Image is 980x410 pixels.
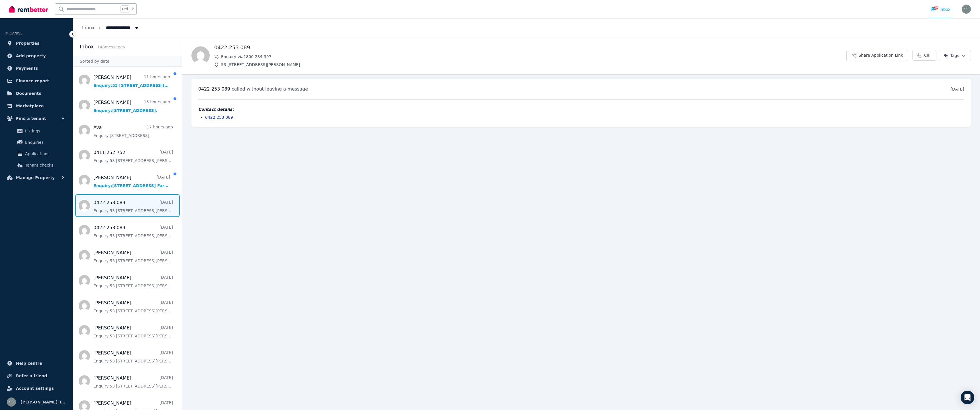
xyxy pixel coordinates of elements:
img: Sue Seivers Total Real Estate [7,397,16,407]
span: Tags [944,53,959,58]
span: Finance report [16,77,49,84]
div: Open Intercom Messenger [961,391,974,404]
a: [PERSON_NAME][DATE]Enquiry:53 [STREET_ADDRESS][PERSON_NAME]. [93,375,173,389]
img: 0422 253 089 [191,46,210,65]
span: 0422 253 089 [198,86,230,92]
img: Sue Seivers Total Real Estate [962,5,971,14]
span: [PERSON_NAME] Total Real Estate [21,399,66,405]
span: Ctrl [121,5,129,13]
span: Payments [16,65,38,72]
a: Listings [7,125,66,137]
span: 148 message s [97,45,125,49]
a: Marketplace [5,100,68,112]
img: RentBetter [9,5,48,13]
span: 29 [934,6,938,9]
button: Find a tenant [5,113,68,124]
a: [PERSON_NAME]11 hours agoEnquiry:53 [STREET_ADDRESS][PERSON_NAME]. [93,74,170,88]
a: Tenant checks [7,159,66,171]
h2: Inbox [80,43,94,51]
a: 0422 253 089[DATE]Enquiry:53 [STREET_ADDRESS][PERSON_NAME]. [93,224,173,239]
span: Find a tenant [16,115,46,122]
span: Listings [25,128,64,134]
div: Inbox [930,7,950,12]
span: k [132,7,134,11]
button: Manage Property [5,172,68,183]
a: [PERSON_NAME][DATE]Enquiry:53 [STREET_ADDRESS][PERSON_NAME]. [93,350,173,364]
span: called without leaving a message [232,86,308,92]
a: Help centre [5,358,68,369]
a: Applications [7,148,66,159]
span: Help centre [16,360,42,367]
a: Payments [5,63,68,74]
a: [PERSON_NAME]15 hours agoEnquiry:[STREET_ADDRESS]. [93,99,170,113]
h4: Contact details: [198,106,964,112]
span: Refer a friend [16,372,47,379]
a: [PERSON_NAME][DATE]Enquiry:53 [STREET_ADDRESS][PERSON_NAME]. [93,325,173,339]
span: ORGANISE [5,31,23,35]
nav: Breadcrumb [73,18,149,38]
a: Enquiries [7,137,66,148]
button: Share Application Link [846,50,908,61]
span: Tenant checks [25,162,64,169]
span: Account settings [16,385,54,392]
a: [PERSON_NAME][DATE]Enquiry:53 [STREET_ADDRESS][PERSON_NAME]. [93,274,173,289]
span: Properties [16,40,40,47]
span: Manage Property [16,174,55,181]
a: 0422 253 089[DATE]Enquiry:53 [STREET_ADDRESS][PERSON_NAME]. [93,199,173,214]
a: Account settings [5,383,68,394]
a: Ava17 hours agoEnquiry:[STREET_ADDRESS]. [93,124,173,138]
a: Refer a friend [5,370,68,382]
a: [PERSON_NAME][DATE]Enquiry:53 [STREET_ADDRESS][PERSON_NAME]. [93,249,173,264]
span: Enquiries [25,139,64,146]
a: Properties [5,38,68,49]
span: Applications [25,150,64,157]
time: [DATE] [951,87,964,91]
span: Add property [16,52,46,59]
a: 0422 253 089 [205,115,233,120]
a: Add property [5,50,68,61]
span: Enquiry via 1800 234 397 [221,54,846,60]
a: [PERSON_NAME][DATE]Enquiry:53 [STREET_ADDRESS][PERSON_NAME]. [93,300,173,314]
div: Sorted by date [73,56,182,67]
span: Call [924,52,932,58]
h1: 0422 253 089 [214,44,846,52]
button: Tags [939,50,971,61]
a: Documents [5,88,68,99]
span: Marketplace [16,102,44,109]
a: [PERSON_NAME][DATE]Enquiry:[STREET_ADDRESS] Farms. [93,174,170,188]
a: 0411 252 752[DATE]Enquiry:53 [STREET_ADDRESS][PERSON_NAME]. [93,149,173,163]
a: Finance report [5,75,68,87]
span: Documents [16,90,41,97]
span: 53 [STREET_ADDRESS][PERSON_NAME] [221,62,846,67]
a: Inbox [82,25,95,30]
a: Call [912,50,936,61]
